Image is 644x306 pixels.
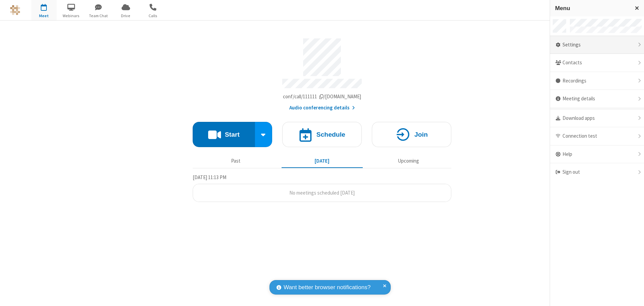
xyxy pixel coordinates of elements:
[550,36,644,54] div: Settings
[255,122,272,147] div: Start conference options
[550,127,644,145] div: Connection test
[10,5,20,15] img: QA Selenium DO NOT DELETE OR CHANGE
[193,33,451,112] section: Account details
[59,13,84,19] span: Webinars
[283,93,361,100] span: Copy my meeting room link
[316,131,345,138] h4: Schedule
[193,122,255,147] button: Start
[31,13,57,19] span: Meet
[225,131,239,138] h4: Start
[550,145,644,164] div: Help
[550,163,644,181] div: Sign out
[140,13,166,19] span: Calls
[113,13,138,19] span: Drive
[283,93,361,101] button: Copy my meeting room linkCopy my meeting room link
[550,72,644,90] div: Recordings
[86,13,111,19] span: Team Chat
[550,54,644,72] div: Contacts
[282,122,362,147] button: Schedule
[284,283,371,292] span: Want better browser notifications?
[372,122,451,147] button: Join
[289,104,355,112] button: Audio conferencing details
[289,190,355,196] span: No meetings scheduled [DATE]
[414,131,428,138] h4: Join
[282,155,363,167] button: [DATE]
[368,155,449,167] button: Upcoming
[193,174,226,180] span: [DATE] 11:13 PM
[193,173,451,202] section: Today's Meetings
[195,155,277,167] button: Past
[550,90,644,108] div: Meeting details
[550,109,644,128] div: Download apps
[555,5,629,11] h3: Menu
